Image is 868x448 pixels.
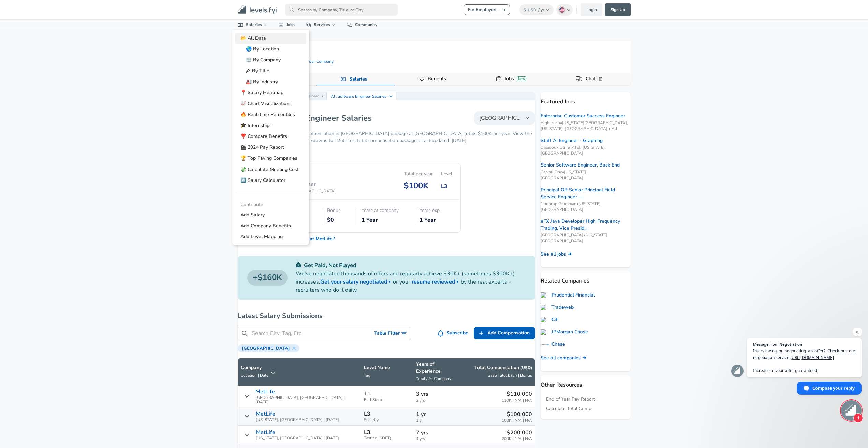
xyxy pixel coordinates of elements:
a: 🖋 By Title [235,66,306,76]
p: MetLife [256,429,275,435]
a: Senior Software Engineer, Back End [541,162,620,169]
nav: primary [230,3,639,17]
span: Total / At Company [416,376,451,381]
img: prudential.com [541,292,549,298]
p: MetLife [255,389,275,395]
a: End of Year Pay Report [546,396,595,403]
span: USD [528,7,536,13]
a: 🏢 By Company [235,55,306,66]
img: svg+xml;base64,PHN2ZyB4bWxucz0iaHR0cDovL3d3dy53My5vcmcvMjAwMC9zdmciIGZpbGw9IiMwYzU0NjAiIHZpZXdCb3... [296,262,301,267]
span: Compose your reply [812,382,855,394]
a: Staff AI Engineer - Graphing [541,137,603,144]
li: Contribute [235,200,306,209]
a: $160K [247,270,288,286]
p: Level Name [364,364,411,371]
input: Search City, Tag, Etc [252,329,369,338]
span: [GEOGRAPHIC_DATA] [479,114,521,122]
a: 🎓 Internships [235,120,306,131]
p: The median Software Engineer compensation in [GEOGRAPHIC_DATA] package at [GEOGRAPHIC_DATA] total... [238,130,535,144]
div: Company Data Navigation [238,73,631,85]
a: For Employers [464,4,510,15]
span: Interviewing or negotiating an offer? Check out our negotiation service: Increase in your offer g... [753,348,855,374]
div: Open chat [841,400,862,421]
a: See all companies ➜ [541,355,586,361]
p: Years of Experience [416,361,460,375]
img: citi.com [541,317,549,322]
a: Sign Up [605,3,631,16]
a: 💸 Calculate Meeting Cost [235,164,306,175]
div: Years at company [362,208,411,214]
p: MetLife [256,411,275,417]
p: $200,000 [502,429,532,437]
span: Message from [753,342,778,346]
a: #️⃣ Salary Calculator [235,175,306,186]
a: 📈 Chart Visualizations [235,98,306,109]
span: 2 yrs [416,398,460,403]
a: JobsNew [502,73,529,85]
a: 🌎 By Location [235,44,306,55]
p: $100,000 [502,410,532,418]
span: [GEOGRAPHIC_DATA], [GEOGRAPHIC_DATA] | [DATE] [255,395,358,404]
p: Total Compensation [474,364,532,371]
input: Search by Company, Title, or City [285,4,398,16]
span: [GEOGRAPHIC_DATA] • [US_STATE], [GEOGRAPHIC_DATA] [541,232,631,244]
button: Toggle Search Filters [371,327,411,340]
a: 📂 All Data [235,33,306,44]
img: jpmorganchase.com [541,329,549,335]
div: [GEOGRAPHIC_DATA] [238,344,299,352]
button: English (US) [556,4,573,16]
a: ❣️ Compare Benefits [235,131,306,142]
span: Negotiation [779,342,802,346]
span: Security [364,418,411,422]
p: L3 [364,429,370,435]
span: Capital One • [US_STATE], [GEOGRAPHIC_DATA] [541,169,631,181]
a: Add Salary [235,209,306,220]
a: 🎬 2024 Pay Report [235,142,306,153]
span: 1 yr [416,418,460,423]
a: Chat [583,73,606,85]
span: / yr [538,7,544,13]
a: Benefits [425,73,449,85]
h6: Median Package [238,149,461,160]
span: 110K | N/A | N/A [502,398,532,403]
p: Company [241,364,268,371]
span: [US_STATE], [GEOGRAPHIC_DATA] | [DATE] [256,418,339,422]
a: Get your salary negotiated [320,278,393,286]
p: Related Companies [541,271,631,285]
p: Get Paid, Not Played [296,261,526,270]
a: Jobs [273,20,300,30]
span: CompanyLocation | Date [241,364,277,379]
a: Prudential Financial [541,292,595,299]
span: Testing (SDET) [364,436,411,440]
button: (USD) [520,365,532,371]
p: Featured Jobs [541,92,631,106]
span: 4 yrs [416,437,460,441]
a: JPMorgan Chase [541,329,588,335]
h6: Latest Salary Submissions [238,310,535,321]
div: Bonus [327,208,353,214]
span: 1 [853,413,863,423]
span: Base | Stock (yr) | Bonus [488,373,532,378]
a: eFX Java Developer High Frequency Trading, Vice Presid... [541,218,631,232]
a: resume reviewed [412,278,461,286]
p: 7 yrs [416,429,460,437]
div: $0 [327,216,353,224]
div: Level [441,171,452,177]
a: 📍 Salary Heatmap [235,87,306,98]
span: 200K | N/A | N/A [502,437,532,441]
button: [GEOGRAPHIC_DATA] [474,111,535,125]
div: L3 [441,183,452,190]
img: DIGU3Xg.png [541,344,549,346]
a: Claim Your Company [295,59,334,64]
a: Add Compensation [474,327,535,339]
a: 🏆 Top Paying Companies [235,153,306,164]
span: 100K | N/A | N/A [502,418,532,423]
p: 11 [364,391,371,397]
div: New [517,76,526,81]
div: 1 Year [362,216,411,224]
a: See all jobs ➜ [541,251,572,258]
span: Full Stack [364,398,411,402]
a: Principal OR Senior Principal Field Service Engineer –... [541,187,631,200]
a: Add Company Benefits [235,220,306,231]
